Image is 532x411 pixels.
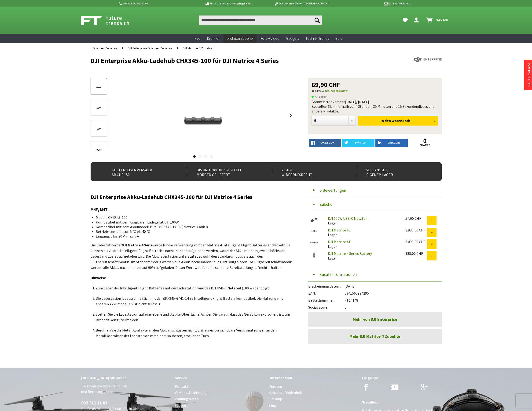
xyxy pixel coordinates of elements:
[312,81,340,88] span: 89,90 CHF
[405,216,427,221] div: 57,00 CHF
[328,228,351,232] a: DJI Matrice 4E
[92,82,106,91] img: Vorschau: DJI Enterprise Akku-Ladehub CHX345-100 für DJI Matrice 4 Series
[425,15,451,25] a: Warenkorb
[405,239,427,244] div: 6.090,00 CHF
[96,229,290,234] li: Betriebstemperatur: 5 °C bis 40 °C
[93,46,117,50] span: Drohnen Zubehör
[260,36,279,41] span: Foto + Video
[324,216,402,225] div: Lager
[96,327,290,339] p: Berühren Sie die Metallkontakte an den Akkuanschlüssen nicht. Entfernen Sie sichtbare Verschmutzu...
[194,36,201,41] span: Neu
[151,78,255,153] img: DJI Enterprise Akku-Ladehub CHX345-100 für DJI Matrice 4 Series
[268,375,357,381] div: Unternehmen
[91,242,294,270] p: Die Ladestation der wurde für die Verwendung mit den Matrice 4 Intelligent Flight Batteries entwi...
[268,402,357,409] a: Blog
[328,216,367,221] a: DJI 100W USB-C Netzteil
[286,36,299,41] span: Gadgets
[335,36,342,41] span: Sale
[324,89,348,92] a: zzgl. Versandkosten
[91,275,106,280] strong: Hinweise
[81,400,107,406] a: 032 511 11 03
[191,34,204,43] a: Neu
[224,34,257,43] a: Drohnen Zubehör
[308,329,442,344] a: Mehr DJI Matrice 4 Zubehör
[96,296,290,307] p: Die Ladestation ist ausschließlich mit der BPX345-6741-14.76 Intelligent Flight Battery kompatibe...
[91,43,120,53] a: Drohnen Zubehör
[308,239,320,246] img: DJI Matrice 4T
[128,46,172,50] span: DJI Enterprise Drohnen Zubehör
[312,88,438,94] p: inkl. MwSt.
[405,228,427,232] div: 3.985,00 CHF
[192,1,265,6] p: Bis 16 Uhr bestellt, morgen geliefert.
[122,243,153,247] strong: DJI Matrice 4 Serie
[324,228,402,237] div: Lager
[283,34,302,43] a: Gadgets
[308,228,320,234] img: DJI Matrice 4E
[96,215,290,220] li: Modell: CHX345-100
[308,312,442,327] a: Mehr von DJI Enterprise
[328,251,372,256] a: DJI Matrice 4 Series Battery
[125,43,175,53] a: DJI Enterprise Drohnen Zubehör
[308,251,320,259] img: DJI Matrice 4 Series Battery
[308,291,345,296] span: EAN:
[175,375,264,381] div: Service
[187,166,262,177] div: Bis um 16:00 Uhr bestellt Morgen geliefert
[81,375,170,381] div: [MEDICAL_DATA] Sie uns an
[180,43,215,53] a: DJI Matrice 4 Zubehör
[308,288,442,296] div: 6941565994295
[312,15,322,25] button: Suchen
[272,166,347,177] div: 7 Tage Widerrufsrecht
[409,139,441,144] a: 0
[392,118,410,123] span: Warenkorb
[302,34,332,43] a: Technik-Trends
[308,298,345,303] span: Bestellnummer:
[356,104,418,109] span: 4 Stunden, 35 Minuten und 15 Sekunden
[96,220,290,224] li: Kompatibel mit dem tragbaren Ladegerät DJI 100W
[305,36,329,41] span: Technik-Trends
[362,375,451,381] div: Folge uns
[375,139,408,147] a: LinkedIn
[91,207,294,213] h3: M4E, M4T
[414,57,442,62] img: DJI Enterprise
[308,281,442,288] div: [DATE]
[308,303,442,310] div: 0
[207,36,220,41] span: Drohnen
[308,183,442,197] button: 0 Bewertungen
[328,239,351,244] a: DJI Matrice 4T
[308,284,345,288] span: Erscheinungsdatum:
[183,46,213,50] span: DJI Matrice 4 Zubehör
[96,311,290,323] p: Stellen Sie die Ladestation auf eine ebene und stabile Oberfläche. Achten Sie darauf, dass das Ge...
[527,63,531,87] a: Neue Produkte
[96,285,290,291] p: Zum Laden der Intelligent Flight Batteries mit der Ladestation wird das DJI USB-C Netzteil (100 W...
[102,166,177,177] div: Kostenloser Versand ab CHF 150
[308,305,345,310] span: Social Score:
[400,15,410,25] a: Meine Favoriten
[199,15,322,25] input: Produkt, Marke, Kategorie, EAN, Artikelnummer…
[175,396,264,402] a: Zahlungsarten
[91,57,371,64] h1: DJI Enterprise Akku-Ladehub CHX345-100 für DJI Matrice 4 Series
[268,389,357,396] a: Kundenzufriedenheit
[175,389,264,396] a: Versand & Lieferung
[412,15,423,25] a: Hi, Serdar - Dein Konto
[436,16,449,23] span: 0,00 CHF
[81,14,139,26] img: Shop Futuretrends - zur Startseite wechseln
[308,296,442,303] div: FT14148
[357,166,431,177] div: Versand ab eigenem Lager
[324,251,402,260] div: Lager
[381,118,391,123] span: In den
[358,116,438,126] button: In den Warenkorb
[96,224,290,229] li: Kompatibel mit dem Akkumodell BPX345-6741-14.76 ( Matrice 4 Akku)
[312,99,438,113] div: Garantierter Versand Bestellen Sie innerhalb von dieses und andere Produkte.
[265,1,338,6] p: DJI Drohnen Dealer [GEOGRAPHIC_DATA]
[308,197,442,211] button: Zubehör
[388,141,400,144] span: LinkedIn
[362,399,451,405] div: Trendbox
[308,216,320,224] img: DJI 100W USB-C Netzteil
[332,34,346,43] a: Sale
[320,141,334,144] span: facebook
[204,34,224,43] a: Drohnen
[409,144,441,147] a: shares
[324,239,402,249] div: Lager
[119,1,192,6] p: Hotline 032 511 11 03
[96,234,290,238] li: Eingang: 5 bis 20 V, max. 5 A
